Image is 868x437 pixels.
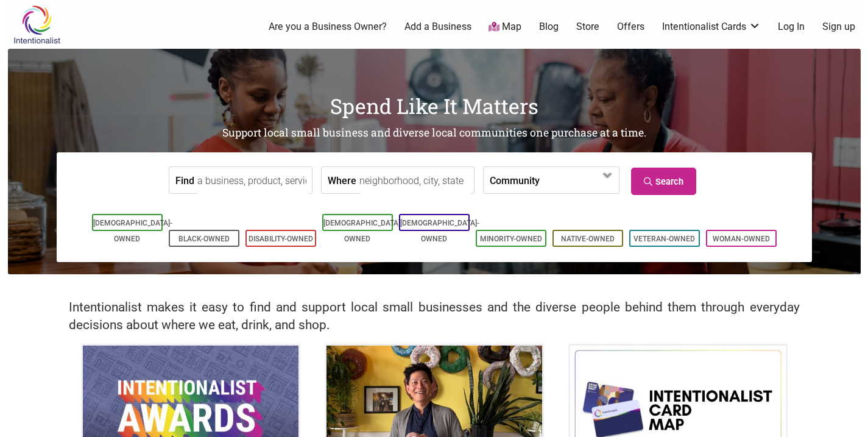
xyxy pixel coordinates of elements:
[93,219,172,243] a: [DEMOGRAPHIC_DATA]-Owned
[480,235,542,243] a: Minority-Owned
[8,91,861,121] h1: Spend Like It Matters
[631,168,696,195] a: Search
[323,219,403,243] a: [DEMOGRAPHIC_DATA]-Owned
[822,20,855,34] a: Sign up
[359,167,471,194] input: neighborhood, city, state
[633,235,695,243] a: Veteran-Owned
[269,20,387,34] a: Are you a Business Owner?
[713,235,770,243] a: Woman-Owned
[197,167,309,194] input: a business, product, service
[561,235,615,243] a: Native-Owned
[328,167,356,193] label: Where
[617,20,644,34] a: Offers
[490,167,540,193] label: Community
[400,219,479,243] a: [DEMOGRAPHIC_DATA]-Owned
[178,235,230,243] a: Black-Owned
[69,299,800,334] h2: Intentionalist makes it easy to find and support local small businesses and the diverse people be...
[8,126,861,141] h2: Support local small business and diverse local communities one purchase at a time.
[489,20,521,34] a: Map
[249,235,313,243] a: Disability-Owned
[404,20,471,34] a: Add a Business
[539,20,559,34] a: Blog
[662,20,761,34] a: Intentionalist Cards
[175,167,194,193] label: Find
[778,20,805,34] a: Log In
[576,20,599,34] a: Store
[8,5,66,44] img: Intentionalist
